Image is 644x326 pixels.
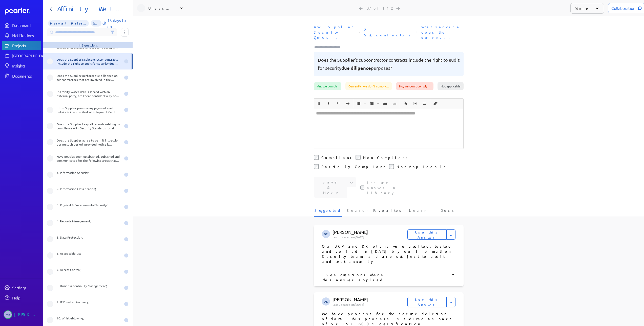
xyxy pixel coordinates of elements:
[57,74,121,82] div: Does the Supplier perform due diligence on subcontractors that are involved in the provision of s...
[322,272,455,282] div: See questions where this answer applied.
[57,284,121,292] div: 8. Business Continuity Management;
[57,219,121,227] div: 4. Records Management;
[343,99,352,108] button: Strike through
[373,208,403,216] span: Favourites
[321,155,351,160] label: Compliant
[12,73,40,78] div: Documents
[333,235,407,239] p: Last updated on [DATE]
[322,230,330,238] span: Ben Ernst
[367,99,376,108] button: Insert Ordered List
[4,310,12,319] span: Ysrael Rovelo
[2,41,41,50] a: Projects
[333,302,407,307] p: Last updated on [DATE]
[409,208,427,216] span: Learn
[431,99,440,108] span: Clear Formatting
[381,99,389,108] button: Increase Indent
[57,154,121,162] div: Have policies been established, published and communicated for the following areas that are appli...
[57,171,121,179] div: 1. Information Security;
[12,63,40,68] div: Insights
[360,185,364,190] input: This checkbox controls whether your answer will be included in the Answer Library for future use
[12,43,40,48] div: Projects
[12,23,40,28] div: Dashboard
[354,99,367,108] span: Insert Unordered List
[107,17,129,29] p: 13 days to go
[2,51,41,60] a: [GEOGRAPHIC_DATA]
[431,99,440,108] button: Clear Formatting
[12,295,40,300] div: Help
[12,33,40,38] div: Notifications
[334,99,342,108] button: Underline
[314,45,345,50] input: Type here to add tags
[12,285,40,290] div: Settings
[362,25,414,40] span: Sheet: 2. Subcontractors
[411,99,419,108] button: Insert Image
[314,99,323,108] span: Bold
[354,99,363,108] button: Insert Unordered List
[390,99,399,108] span: Decrease Indent
[446,297,455,307] button: Expand
[438,82,464,90] div: Not applicable
[322,297,330,306] span: Ashley Lock
[318,56,460,72] pre: Does the Supplier's subcontractor contracts include the right to audit for security purposes?
[57,122,121,130] div: Does the Supplier keep all records relating to compliance with Security Standards for at least on...
[321,164,385,169] label: Partially Compliant
[57,235,121,243] div: 5. Data Protection;
[5,8,41,15] a: Dashboard
[407,297,447,307] button: Use this Answer
[345,82,392,90] div: Currently, we don't comply…
[2,308,41,321] a: YR[PERSON_NAME]
[367,99,380,108] span: Insert Ordered List
[315,99,323,108] button: Bold
[57,57,121,65] div: Does the Supplier's subcontractor contracts include the right to audit for security due diligence...
[2,293,41,302] a: Help
[419,22,466,42] span: Section: What service does the subcontractor perform for you?
[57,316,121,324] div: 10. Whistleblowing;
[2,61,41,70] a: Insights
[341,65,371,71] span: due diligence
[48,20,89,27] span: Priority
[441,208,455,216] span: Docs
[396,82,433,90] div: No, we don't comply…
[57,106,121,114] div: If the Supplier process any payment card details, is it accredited with Payment Card Industry Dat...
[2,21,41,30] a: Dashboard
[2,31,41,40] a: Notifications
[57,251,121,260] div: 6. Acceptable Use;
[148,6,174,11] div: Unassigned
[575,6,590,11] p: More
[367,180,410,195] label: This checkbox controls whether your answer will be included in the Answer Library for future use
[333,229,407,235] p: [PERSON_NAME]
[2,283,41,292] a: Settings
[446,229,455,240] button: Expand
[57,187,121,195] div: 2. Information Classification;
[55,5,124,13] h1: Affinity Water - 3rd Party Supplier IS Questionnaire
[78,43,98,47] div: 112 questions
[2,71,41,80] a: Documents
[407,229,447,240] button: Use this Answer
[57,300,121,308] div: 9. IT Disaster Recovery;
[12,53,50,58] div: [GEOGRAPHIC_DATA]
[322,244,455,264] p: Our BCP and DR plans were audited, tested and verifed in [DATE] by our Information Security team,...
[57,268,121,276] div: 7. Access Control;
[343,99,352,108] span: Strike through
[315,208,341,216] span: Suggested
[401,99,410,108] span: Insert link
[57,203,121,211] div: 3. Physical & Environmental Security;
[397,164,447,169] label: Not Applicable
[420,99,429,108] button: Insert table
[324,99,333,108] button: Italic
[334,99,343,108] span: Underline
[347,208,368,216] span: Search
[314,82,341,90] div: Yes, we comply.
[420,99,429,108] span: Insert table
[57,90,121,98] div: If Affinity Water data is shared with an external party, are there confidentiality or non-disclos...
[57,138,121,146] div: Does the Supplier agree to permit inspection during such period, provided notice is delivered pri...
[367,6,392,10] div: 37 of 112
[363,155,407,160] label: Non Compliant
[312,22,357,42] span: Document: AWL Supplier Security Questionaire.xlsx
[333,296,407,302] p: [PERSON_NAME]
[91,20,102,27] span: 0% of Questions Completed
[401,99,410,108] button: Insert link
